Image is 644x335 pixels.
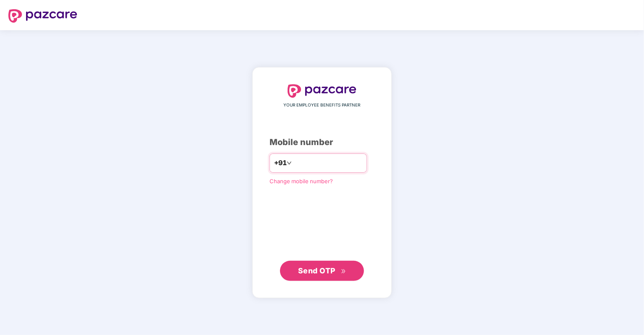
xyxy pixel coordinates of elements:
[287,161,292,166] span: down
[270,178,333,184] a: Change mobile number?
[8,9,77,23] img: logo
[341,269,346,274] span: double-right
[284,102,361,109] span: YOUR EMPLOYEE BENEFITS PARTNER
[274,158,287,168] span: +91
[280,261,364,281] button: Send OTPdouble-right
[270,136,374,149] div: Mobile number
[288,84,356,98] img: logo
[298,266,335,275] span: Send OTP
